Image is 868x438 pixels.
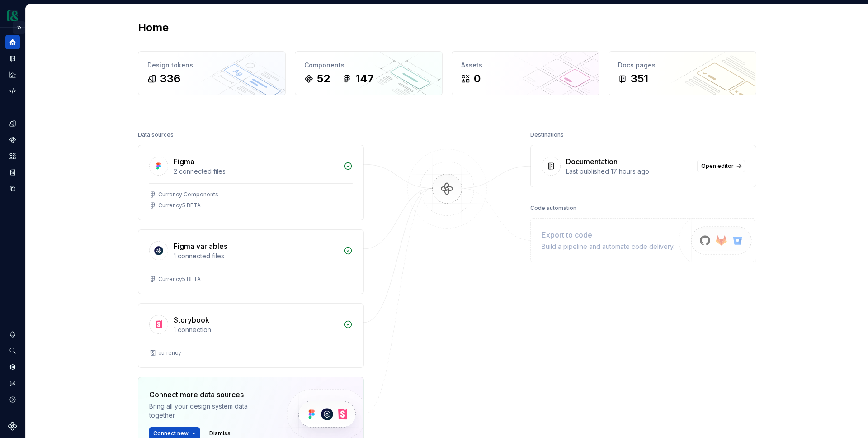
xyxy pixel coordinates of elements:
div: 147 [355,71,374,86]
h2: Home [138,20,169,35]
a: Home [5,35,20,49]
div: Connect more data sources [149,389,271,400]
button: Contact support [5,376,20,390]
div: 336 [160,71,180,86]
a: Data sources [5,181,20,196]
a: Code automation [5,84,20,98]
span: Connect new [153,430,189,437]
img: 77b064d8-59cc-4dbd-8929-60c45737814c.png [7,10,18,21]
a: Assets0 [452,51,599,95]
div: Destinations [530,129,564,141]
button: Search ⌘K [5,343,20,358]
div: 2 connected files [174,167,338,176]
span: Dismiss [209,430,231,437]
div: currency [158,349,181,357]
a: Design tokens336 [138,51,286,95]
a: Figma2 connected filesCurrency ComponentsCurrency5 BETA [138,145,364,220]
div: Export to code [542,229,675,240]
a: Settings [5,360,20,374]
div: Components [304,61,433,70]
div: Design tokens [147,61,276,70]
a: Assets [5,149,20,163]
a: Design tokens [5,116,20,131]
div: Build a pipeline and automate code delivery. [542,242,675,251]
div: Figma variables [174,241,227,252]
a: Analytics [5,67,20,82]
button: Notifications [5,327,20,342]
div: Data sources [138,129,174,141]
svg: Supernova Logo [8,422,17,431]
a: Open editor [697,160,745,172]
div: Docs pages [618,61,747,70]
a: Documentation [5,51,20,66]
div: Figma [174,156,194,167]
span: Open editor [701,162,734,170]
div: Currency5 BETA [158,276,201,283]
div: Currency5 BETA [158,202,201,209]
div: Storybook [174,314,209,325]
div: 1 connection [174,325,338,334]
div: Documentation [566,156,618,167]
a: Components52147 [295,51,443,95]
div: 1 connected files [174,252,338,261]
a: Figma variables1 connected filesCurrency5 BETA [138,229,364,294]
a: Storybook1 connectioncurrency [138,303,364,368]
a: Components [5,133,20,147]
div: Last published 17 hours ago [566,167,692,176]
div: 0 [474,71,481,86]
button: Expand sidebar [13,21,25,34]
a: Docs pages351 [609,51,756,95]
div: Currency Components [158,191,218,198]
div: Code automation [530,202,576,214]
div: Bring all your design system data together. [149,402,271,420]
a: Storybook stories [5,165,20,180]
div: Assets [461,61,590,70]
div: 52 [317,71,330,86]
div: 351 [631,71,648,86]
